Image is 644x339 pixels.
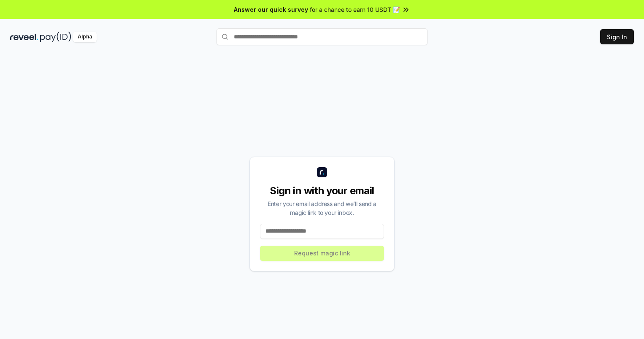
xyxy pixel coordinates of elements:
img: reveel_dark [10,32,38,42]
button: Sign In [600,29,634,44]
span: Answer our quick survey [234,5,308,14]
img: pay_id [40,32,71,42]
img: logo_small [317,167,327,177]
div: Alpha [73,32,97,42]
span: for a chance to earn 10 USDT 📝 [310,5,400,14]
div: Sign in with your email [260,184,384,198]
div: Enter your email address and we’ll send a magic link to your inbox. [260,199,384,217]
